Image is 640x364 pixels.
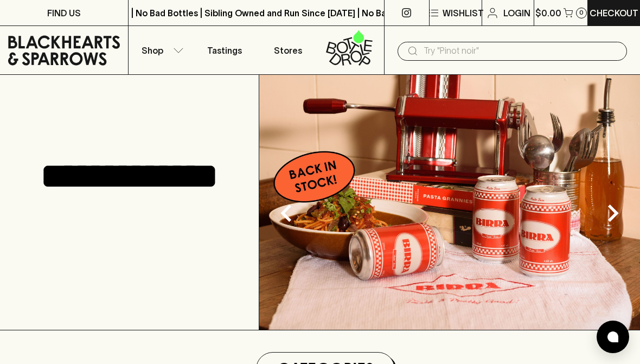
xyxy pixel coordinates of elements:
img: bubble-icon [607,331,618,342]
button: Next [591,191,635,235]
a: Stores [257,26,321,74]
p: Login [503,7,530,20]
p: 0 [579,10,584,16]
input: Try "Pinot noir" [424,42,618,60]
p: Tastings [207,44,242,57]
p: Checkout [590,7,638,20]
p: $0.00 [535,7,561,20]
p: FIND US [47,7,81,20]
p: Wishlist [443,7,484,20]
p: Shop [142,44,163,57]
button: Previous [265,191,308,235]
button: Shop [129,26,193,74]
img: optimise [259,75,640,330]
a: Tastings [193,26,257,74]
p: Stores [274,44,302,57]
